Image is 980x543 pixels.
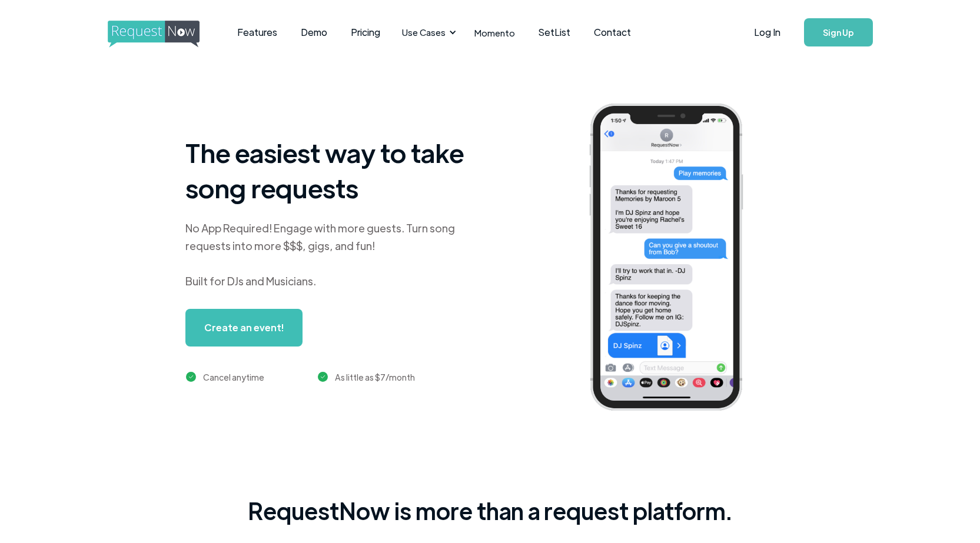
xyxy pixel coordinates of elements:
div: Use Cases [402,26,446,39]
a: Contact [582,14,643,51]
img: green checkmark [186,372,196,382]
a: home [108,21,196,44]
a: Create an event! [185,309,303,347]
a: SetList [527,14,582,51]
a: Momento [463,15,527,50]
a: Features [225,14,289,51]
div: No App Required! Engage with more guests. Turn song requests into more $$$, gigs, and fun! Built ... [185,219,480,290]
img: requestnow logo [108,21,221,48]
h1: The easiest way to take song requests [185,135,480,205]
img: green checkmark [318,372,328,382]
div: As little as $7/month [335,370,415,384]
a: Pricing [339,14,392,51]
a: Sign Up [804,18,873,46]
div: Cancel anytime [203,370,264,384]
div: Use Cases [395,14,460,51]
img: iphone screenshot [576,95,775,423]
a: Log In [742,12,792,53]
a: Demo [289,14,339,51]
